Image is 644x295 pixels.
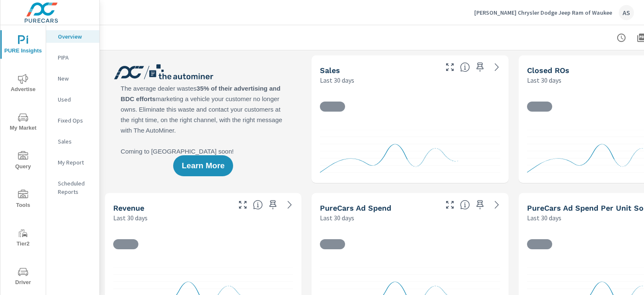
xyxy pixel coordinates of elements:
div: New [46,72,99,85]
span: Advertise [3,74,43,94]
span: Total sales revenue over the selected date range. [Source: This data is sourced from the dealer’s... [253,200,263,210]
div: PIPA [46,51,99,64]
span: Save this to your personalized report [473,198,487,211]
p: Last 30 days [113,213,148,223]
p: My Report [58,158,93,167]
span: Driver [3,267,43,287]
p: Fixed Ops [58,116,93,125]
div: Scheduled Reports [46,177,99,198]
a: See more details in report [283,198,296,211]
button: Make Fullscreen [236,198,249,211]
p: PIPA [58,53,93,62]
div: My Report [46,156,99,169]
span: Tier2 [3,228,43,249]
p: Last 30 days [527,213,561,223]
span: Save this to your personalized report [473,60,487,74]
button: Make Fullscreen [443,198,457,211]
div: AS [619,5,634,20]
button: Make Fullscreen [443,60,457,74]
p: Used [58,95,93,104]
a: See more details in report [490,60,504,74]
a: See more details in report [490,198,504,211]
span: My Market [3,112,43,133]
p: Last 30 days [320,213,354,223]
p: Last 30 days [320,75,354,85]
span: Query [3,151,43,172]
span: Learn More [182,162,224,170]
div: Sales [46,135,99,148]
p: [PERSON_NAME] Chrysler Dodge Jeep Ram of Waukee [474,9,612,16]
div: Overview [46,30,99,43]
span: Tools [3,190,43,210]
span: Save this to your personalized report [266,198,280,211]
h5: Revenue [113,204,144,212]
div: Used [46,93,99,106]
div: Fixed Ops [46,114,99,127]
h5: Closed ROs [527,66,569,75]
span: Total cost of media for all PureCars channels for the selected dealership group over the selected... [460,200,470,210]
span: Number of vehicles sold by the dealership over the selected date range. [Source: This data is sou... [460,62,470,72]
h5: PureCars Ad Spend [320,204,391,212]
p: Sales [58,137,93,146]
h5: Sales [320,66,340,75]
p: Scheduled Reports [58,179,93,196]
p: New [58,74,93,83]
span: PURE Insights [3,35,43,56]
p: Last 30 days [527,75,561,85]
button: Learn More [173,155,233,176]
p: Overview [58,32,93,41]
